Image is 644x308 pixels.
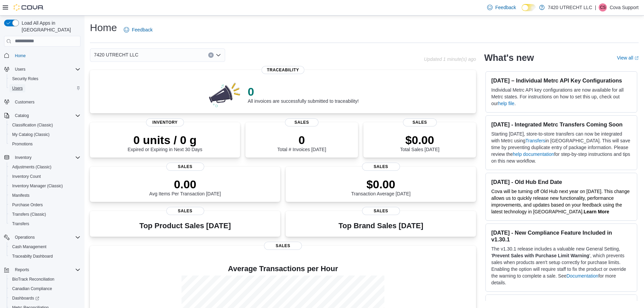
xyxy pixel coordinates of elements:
span: Canadian Compliance [9,285,80,293]
div: Total Sales [DATE] [400,133,439,152]
h3: [DATE] - Integrated Metrc Transfers Coming Soon [491,121,631,128]
span: Cova will be turning off Old Hub next year on [DATE]. This change allows us to quickly release ne... [491,189,629,214]
span: Home [12,51,80,60]
span: 7420 UTRECHT LLC [94,51,138,59]
span: Sales [285,118,319,126]
button: Users [12,65,28,73]
span: Traceabilty Dashboard [12,254,53,259]
p: 7420 UTRECHT LLC [548,3,592,11]
div: Cova Support [599,3,607,11]
a: Dashboards [7,293,83,303]
h3: [DATE] – Individual Metrc API Key Configurations [491,77,631,84]
span: Transfers (Classic) [9,210,80,218]
a: help documentation [513,151,554,157]
button: Users [7,84,83,93]
button: Inventory [12,153,34,162]
a: Classification (Classic) [9,121,56,129]
span: Adjustments (Classic) [12,164,51,170]
a: Transfers [525,138,545,143]
strong: Learn More [584,209,609,214]
p: Individual Metrc API key configurations are now available for all Metrc states. For instructions ... [491,87,631,107]
span: Cash Management [12,244,46,250]
button: Promotions [7,139,83,149]
a: Dashboards [9,294,42,302]
span: Customers [12,98,80,106]
span: Sales [362,207,400,215]
a: Documentation [567,273,598,279]
button: Canadian Compliance [7,284,83,293]
button: Traceabilty Dashboard [7,252,83,261]
a: My Catalog (Classic) [9,131,52,139]
a: Feedback [484,1,519,14]
button: Classification (Classic) [7,120,83,130]
span: Inventory Manager (Classic) [9,182,80,190]
button: Clear input [208,52,214,58]
div: Transaction Average [DATE] [351,177,411,196]
span: Security Roles [12,76,38,81]
a: Transfers [9,220,32,228]
span: Purchase Orders [9,201,80,209]
svg: External link [635,56,639,60]
h3: Top Product Sales [DATE] [139,222,231,230]
button: Operations [12,233,38,241]
span: Reports [15,267,29,273]
span: Traceabilty Dashboard [9,252,80,260]
p: $0.00 [400,133,439,147]
a: Transfers (Classic) [9,210,49,218]
span: Sales [166,163,204,171]
span: Manifests [12,193,29,198]
p: 0.00 [149,177,221,191]
span: Transfers (Classic) [12,212,46,217]
p: Starting [DATE], store-to-store transfers can now be integrated with Metrc using in [GEOGRAPHIC_D... [491,131,631,164]
span: Users [9,84,80,92]
button: Reports [12,266,32,274]
p: The v1.30.1 release includes a valuable new General Setting, ' ', which prevents sales when produ... [491,245,631,286]
span: Feedback [132,26,152,33]
div: Expired or Expiring in Next 30 Days [128,133,202,152]
button: Cash Management [7,242,83,252]
h4: Average Transactions per Hour [95,265,471,273]
span: My Catalog (Classic) [12,132,50,137]
span: Classification (Classic) [9,121,80,129]
button: Manifests [7,191,83,200]
a: BioTrack Reconciliation [9,275,57,283]
span: Inventory Count [12,174,41,179]
span: Sales [264,242,302,250]
a: Purchase Orders [9,201,46,209]
a: Promotions [9,140,35,148]
span: Traceability [262,66,305,74]
div: All invoices are successfully submitted to traceability! [248,85,359,104]
button: Inventory Manager (Classic) [7,181,83,191]
span: Inventory [12,153,80,162]
span: CS [600,3,606,11]
a: help file [498,101,514,106]
span: Inventory [15,155,31,160]
span: Promotions [9,140,80,148]
button: Purchase Orders [7,200,83,210]
img: Cova [14,4,44,11]
span: Inventory [146,118,184,126]
div: Avg Items Per Transaction [DATE] [149,177,221,196]
span: Sales [166,207,204,215]
a: Traceabilty Dashboard [9,252,55,260]
a: Security Roles [9,75,41,83]
button: Home [1,51,83,61]
p: 0 [248,85,359,98]
span: Adjustments (Classic) [9,163,80,171]
span: My Catalog (Classic) [9,131,80,139]
h3: [DATE] - Old Hub End Date [491,179,631,185]
span: Security Roles [9,75,80,83]
button: Customers [1,97,83,107]
span: Transfers [12,221,29,227]
a: Adjustments (Classic) [9,163,54,171]
a: Canadian Compliance [9,285,55,293]
span: BioTrack Reconciliation [12,277,54,282]
button: Reports [1,265,83,275]
h3: [DATE] - New Compliance Feature Included in v1.30.1 [491,229,631,243]
a: Users [9,84,25,92]
div: Total # Invoices [DATE] [277,133,326,152]
span: Operations [12,233,80,241]
button: Users [1,65,83,74]
span: Inventory Count [9,172,80,181]
a: Manifests [9,191,32,199]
